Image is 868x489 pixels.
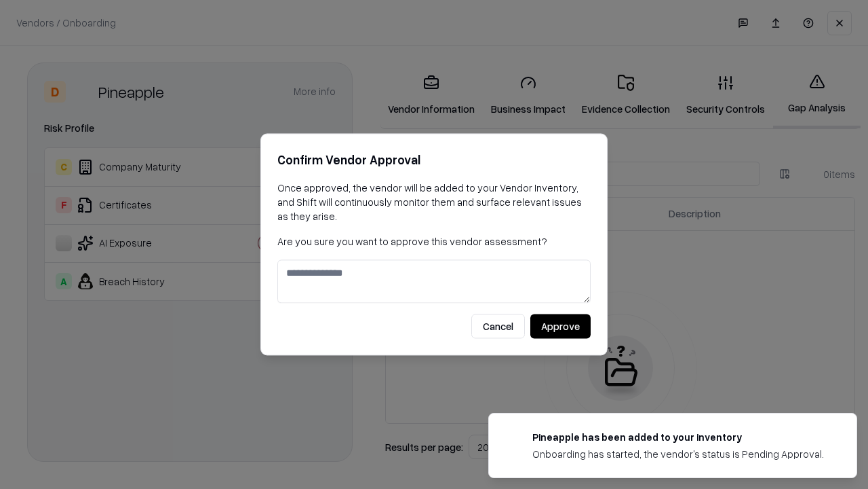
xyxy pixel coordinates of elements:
button: Approve [530,314,591,339]
img: pineappleenergy.com [505,430,521,446]
h2: Confirm Vendor Approval [277,150,591,170]
button: Cancel [471,314,525,339]
p: Once approved, the vendor will be added to your Vendor Inventory, and Shift will continuously mon... [277,181,591,223]
div: Onboarding has started, the vendor's status is Pending Approval. [532,447,824,461]
p: Are you sure you want to approve this vendor assessment? [277,234,591,249]
div: Pineapple has been added to your inventory [532,430,824,444]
